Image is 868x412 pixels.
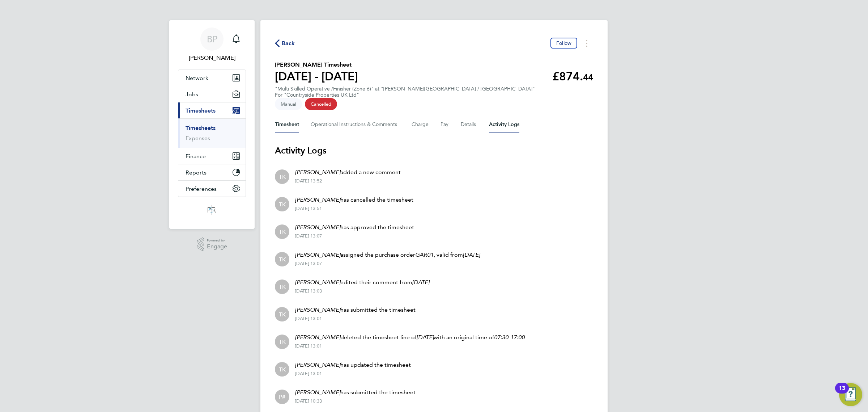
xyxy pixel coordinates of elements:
[275,279,289,294] div: Tyler Kelly
[207,34,217,44] span: BP
[295,316,416,321] div: [DATE] 13:01
[550,38,577,49] button: Follow
[275,224,289,239] div: Tyler Kelly
[415,251,434,258] em: GAR01
[275,69,358,84] h1: [DATE] - [DATE]
[295,361,340,368] em: [PERSON_NAME]
[186,91,198,98] span: Jobs
[412,116,429,133] button: Charge
[275,98,302,110] span: This timesheet was manually created.
[178,164,246,180] button: Reports
[295,196,340,203] em: [PERSON_NAME]
[282,39,295,48] span: Back
[311,116,400,133] button: Operational Instructions & Comments
[295,279,340,286] em: [PERSON_NAME]
[275,86,535,98] div: "Multi Skilled Operative /Finisher (Zone 6)" at "[PERSON_NAME][GEOGRAPHIC_DATA] / [GEOGRAPHIC_DATA]"
[178,86,246,102] button: Jobs
[197,237,227,251] a: Powered byEngage
[169,20,255,229] nav: Main navigation
[178,70,246,86] button: Network
[207,237,227,244] span: Powered by
[305,98,337,110] span: This timesheet has been cancelled.
[412,279,429,286] em: [DATE]
[279,283,286,291] span: TK
[178,118,246,148] div: Timesheets
[839,388,845,398] div: 13
[279,173,286,181] span: TK
[178,102,246,118] button: Timesheets
[295,251,340,258] em: [PERSON_NAME]
[279,200,286,208] span: TK
[295,206,413,211] div: [DATE] 13:51
[178,204,246,216] a: Go to home page
[295,288,429,294] div: [DATE] 13:03
[279,338,286,346] span: TK
[295,223,414,232] p: has approved the timesheet
[275,252,289,266] div: Tyler Kelly
[463,251,480,258] em: [DATE]
[275,390,289,404] div: Person #442317
[186,185,217,192] span: Preferences
[178,54,246,62] span: Ben Perkin
[275,116,299,133] button: Timesheet
[295,278,429,287] p: edited their comment from
[295,398,416,404] div: [DATE] 10:33
[295,251,480,259] p: assigned the purchase order , valid from
[295,371,411,377] div: [DATE] 13:01
[295,334,340,341] em: [PERSON_NAME]
[295,261,480,266] div: [DATE] 13:07
[275,92,535,98] div: For "Countryside Properties UK Ltd"
[295,306,416,314] p: has submitted the timesheet
[186,153,206,160] span: Finance
[580,38,593,49] button: Timesheets Menu
[556,40,571,46] span: Follow
[207,244,227,250] span: Engage
[295,389,340,396] em: [PERSON_NAME]
[275,39,295,48] button: Back
[186,75,208,81] span: Network
[178,181,246,197] button: Preferences
[275,335,289,349] div: Tyler Kelly
[186,125,216,131] a: Timesheets
[295,233,414,239] div: [DATE] 13:07
[275,169,289,184] div: Tyler Kelly
[489,116,519,133] button: Activity Logs
[295,196,413,204] p: has cancelled the timesheet
[186,107,216,114] span: Timesheets
[279,393,285,401] span: P#
[583,72,593,83] span: 44
[417,334,434,341] em: [DATE]
[178,28,246,62] a: BP[PERSON_NAME]
[275,60,358,69] h2: [PERSON_NAME] Timesheet
[279,255,286,263] span: TK
[205,204,218,216] img: psrsolutions-logo-retina.png
[186,169,207,176] span: Reports
[295,333,525,342] p: deleted the timesheet line of with an original time of
[552,70,593,83] app-decimal: £874.
[494,334,525,341] em: 07:30-17:00
[295,224,340,231] em: [PERSON_NAME]
[275,362,289,377] div: Tyler Kelly
[461,116,477,133] button: Details
[295,343,525,349] div: [DATE] 13:01
[275,307,289,321] div: Tyler Kelly
[279,310,286,318] span: TK
[295,388,416,397] p: has submitted the timesheet
[295,306,340,313] em: [PERSON_NAME]
[186,135,210,142] a: Expenses
[295,361,411,369] p: has updated the timesheet
[279,365,286,373] span: TK
[279,228,286,236] span: TK
[275,197,289,211] div: Tyler Kelly
[295,178,401,184] div: [DATE] 13:52
[275,145,593,156] h3: Activity Logs
[839,383,862,406] button: Open Resource Center, 13 new notifications
[178,148,246,164] button: Finance
[295,168,401,177] p: added a new comment
[441,116,449,133] button: Pay
[295,169,340,176] em: [PERSON_NAME]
